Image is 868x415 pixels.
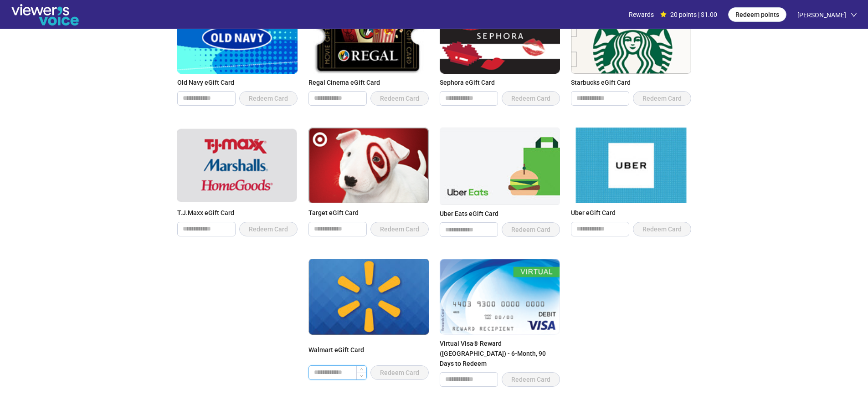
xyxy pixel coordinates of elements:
[735,10,779,20] span: Redeem points
[571,208,691,218] div: Uber eGift Card
[797,0,846,30] span: [PERSON_NAME]
[308,128,429,203] img: Target eGift Card
[440,338,560,369] div: Virtual Visa® Reward ([GEOGRAPHIC_DATA]) - 6-Month, 90 Days to Redeem
[728,7,786,22] button: Redeem points
[177,77,298,87] div: Old Navy eGift Card
[440,209,560,219] div: Uber Eats eGift Card
[308,259,429,334] img: Walmart eGift Card
[660,11,667,18] span: star
[440,259,560,334] img: Virtual Visa® Reward (United States) - 6-Month, 90 Days to Redeem
[356,366,366,373] span: Increase Value
[440,77,560,87] div: Sephora eGift Card
[308,77,429,87] div: Regal Cinema eGift Card
[177,208,298,218] div: T.J.Maxx eGift Card
[571,77,691,87] div: Starbucks eGift Card
[440,128,560,205] img: Uber Eats eGift Card
[851,12,857,18] span: down
[360,368,363,371] span: up
[177,128,298,203] img: T.J.Maxx eGift Card
[356,373,366,379] span: Decrease Value
[360,374,363,378] span: down
[308,345,429,362] div: Walmart eGift Card
[308,208,429,218] div: Target eGift Card
[571,128,691,203] img: Uber eGift Card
